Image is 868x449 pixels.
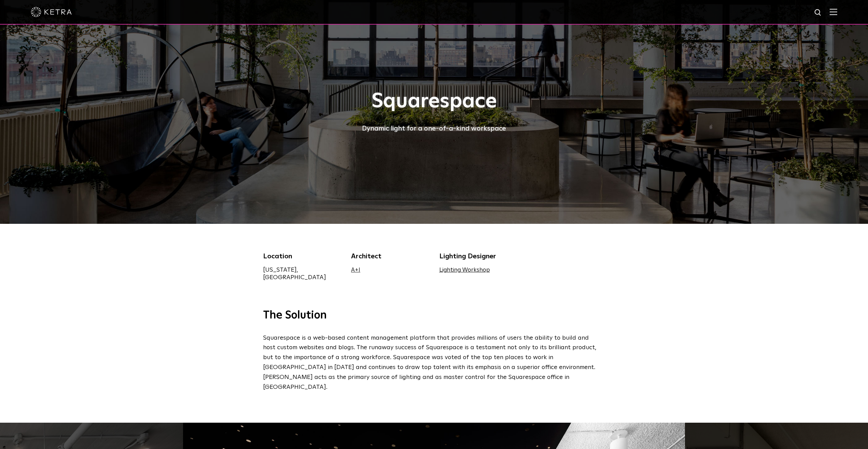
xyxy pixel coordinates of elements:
div: Lighting Designer [439,251,517,261]
a: Lighting Workshop [439,267,490,273]
div: [US_STATE], [GEOGRAPHIC_DATA] [263,266,341,281]
div: Location [263,251,341,261]
p: Squarespace is a web-based content management platform that provides millions of users the abilit... [263,333,602,392]
img: Hamburger%20Nav.svg [830,9,837,15]
h3: The Solution [263,309,605,323]
img: search icon [814,9,822,17]
h1: Squarespace [263,90,605,113]
img: ketra-logo-2019-white [31,7,72,17]
a: A+I [351,267,360,273]
div: Architect [351,251,429,261]
div: Dynamic light for a one-of-a-kind workspace [263,123,605,134]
